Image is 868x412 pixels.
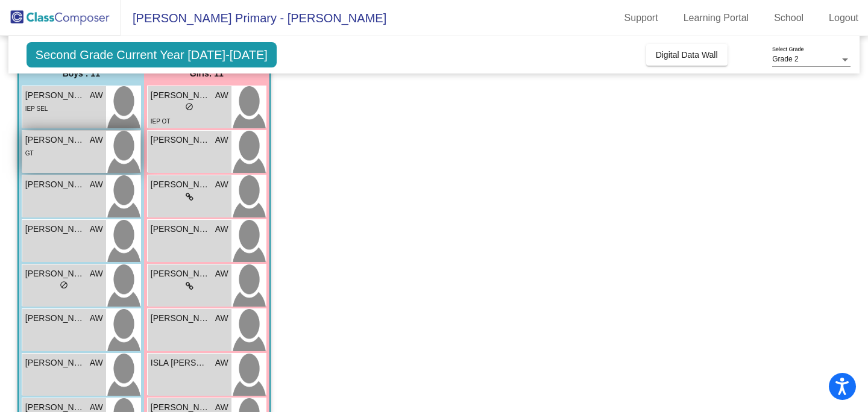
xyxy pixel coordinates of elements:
div: Boys : 11 [19,61,144,86]
span: AW [90,178,103,191]
a: Logout [819,8,868,28]
span: Grade 2 [772,55,798,63]
span: AW [215,134,228,146]
span: AW [90,223,103,236]
span: Second Grade Current Year [DATE]-[DATE] [27,42,277,67]
span: do_not_disturb_alt [185,102,193,111]
span: IEP OT [151,118,171,125]
span: [PERSON_NAME] [25,357,86,369]
span: [PERSON_NAME] [25,312,86,325]
span: IEP SEL [25,105,48,112]
span: [PERSON_NAME] [25,178,86,191]
span: AW [215,267,228,280]
span: [PERSON_NAME] [151,223,211,236]
div: Girls: 11 [144,61,269,86]
span: AW [215,312,228,325]
span: [PERSON_NAME] [151,267,211,280]
span: [PERSON_NAME] [25,89,86,102]
span: [PERSON_NAME] [151,134,211,146]
span: [PERSON_NAME] [25,223,86,236]
span: ISLA [PERSON_NAME] [151,357,211,369]
span: AW [215,357,228,369]
span: do_not_disturb_alt [60,281,68,289]
a: Learning Portal [674,8,759,28]
span: AW [215,223,228,236]
span: [PERSON_NAME] [25,134,86,146]
span: AW [90,267,103,280]
span: AW [90,89,103,102]
span: AW [215,89,228,102]
a: Support [615,8,668,28]
span: [PERSON_NAME] [151,89,211,102]
span: GT [25,150,34,157]
button: Digital Data Wall [646,44,728,66]
span: AW [215,178,228,191]
span: [PERSON_NAME] [25,267,86,280]
a: School [764,8,813,28]
span: [PERSON_NAME] Primary - [PERSON_NAME] [121,8,386,28]
span: AW [90,357,103,369]
span: AW [90,134,103,146]
span: [PERSON_NAME] [151,178,211,191]
span: AW [90,312,103,325]
span: Digital Data Wall [656,50,718,60]
span: [PERSON_NAME] [151,312,211,325]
